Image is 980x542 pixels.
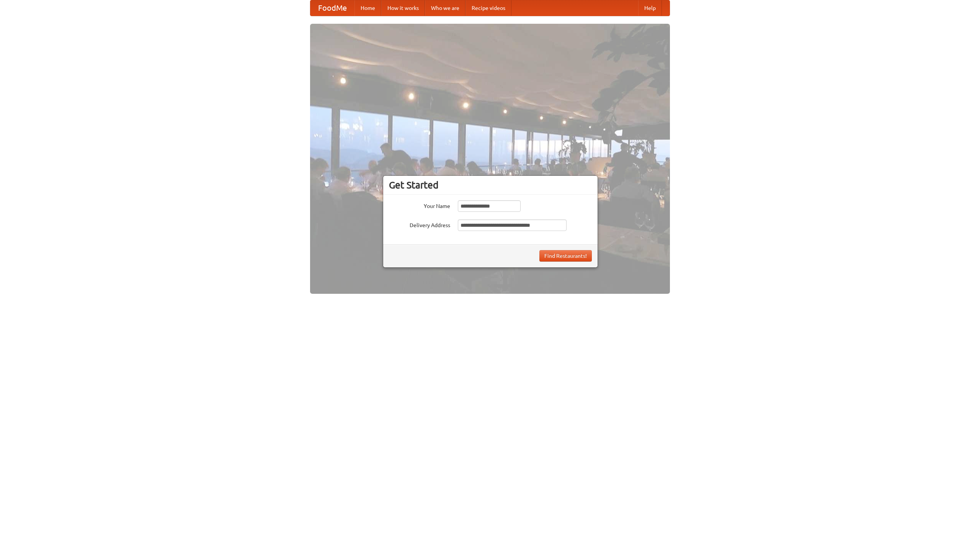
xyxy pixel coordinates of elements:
a: Help [638,0,662,16]
label: Delivery Address [389,219,450,229]
button: Find Restaurants! [539,250,592,262]
a: How it works [381,0,425,16]
a: Home [354,0,381,16]
a: FoodMe [310,0,354,16]
label: Your Name [389,200,450,210]
a: Who we are [425,0,465,16]
a: Recipe videos [465,0,511,16]
h3: Get Started [389,179,592,191]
